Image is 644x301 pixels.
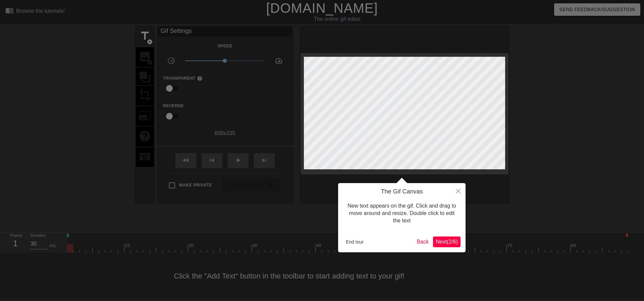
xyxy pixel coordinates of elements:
button: Next [433,236,461,247]
div: New text appears on the gif. Click and drag to move around and resize. Double click to edit the text [343,196,461,231]
button: Back [414,236,432,247]
button: Close [451,183,466,199]
button: End tour [343,237,366,247]
span: Next ( 2 / 6 ) [436,239,458,245]
h4: The Gif Canvas [343,188,461,196]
